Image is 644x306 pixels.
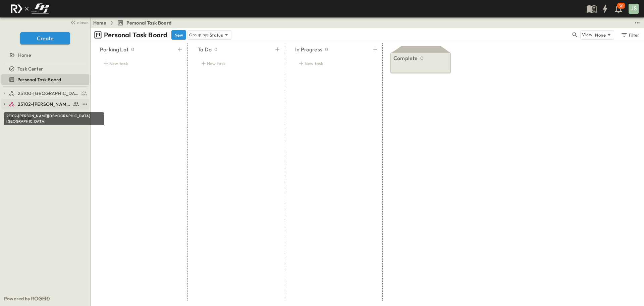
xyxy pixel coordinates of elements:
[1,74,89,85] div: Personal Task Boardtest
[633,19,641,27] button: test
[81,100,89,108] button: test
[619,3,624,9] p: 30
[393,54,418,62] p: Complete
[629,4,639,14] div: JS
[20,32,70,44] button: Create
[17,76,61,83] span: Personal Task Board
[595,32,606,38] p: None
[198,45,212,53] p: To Do
[93,19,175,26] nav: breadcrumbs
[420,55,423,61] p: 0
[67,17,89,27] button: close
[100,45,128,53] p: Parking Lot
[214,46,217,53] p: 0
[295,59,372,68] div: New task
[9,89,88,98] a: 25100-Vanguard Prep School
[1,50,88,60] a: Home
[8,2,52,16] img: c8d7d1ed905e502e8f77bf7063faec64e13b34fdb1f2bdd94b0e311fc34f8000.png
[628,3,639,14] button: JS
[1,99,89,110] div: 25102-Christ The Redeemer Anglican Churchtest
[104,30,167,40] p: Personal Task Board
[325,46,328,53] p: 0
[618,30,641,40] button: Filter
[18,52,31,58] span: Home
[100,59,176,68] div: New task
[18,90,79,97] span: 25100-Vanguard Prep School
[1,64,88,74] a: Task Center
[93,19,106,26] a: Home
[1,88,89,99] div: 25100-Vanguard Prep Schooltest
[198,59,274,68] div: New task
[131,46,134,53] p: 0
[4,112,104,125] div: 25102-[PERSON_NAME][DEMOGRAPHIC_DATA][GEOGRAPHIC_DATA]
[295,45,322,53] p: In Progress
[621,31,640,39] div: Filter
[171,30,186,40] button: New
[126,19,171,26] span: Personal Task Board
[210,32,223,38] p: Status
[17,65,43,72] span: Task Center
[18,101,71,107] span: 25102-Christ The Redeemer Anglican Church
[9,99,79,109] a: 25102-Christ The Redeemer Anglican Church
[582,31,594,39] p: View:
[117,19,171,26] a: Personal Task Board
[189,32,208,38] p: Group by:
[1,75,88,84] a: Personal Task Board
[77,19,88,26] span: close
